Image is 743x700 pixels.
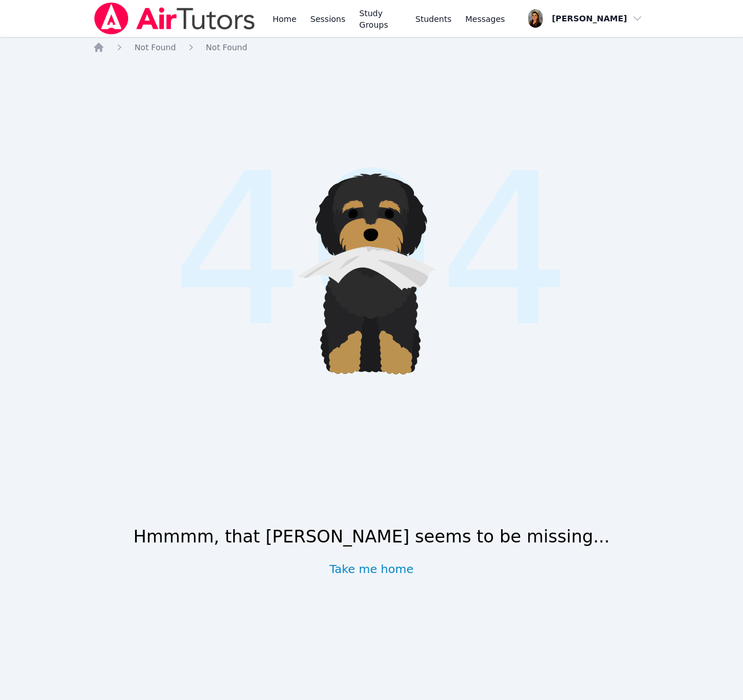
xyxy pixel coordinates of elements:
span: 404 [171,93,572,409]
a: Not Found [135,42,176,53]
nav: Breadcrumb [93,42,650,53]
a: Not Found [206,42,248,53]
span: Not Found [206,43,248,52]
a: Take me home [330,561,414,577]
h1: Hmmmm, that [PERSON_NAME] seems to be missing... [133,526,610,547]
span: Messages [465,13,505,25]
span: Not Found [135,43,176,52]
img: Air Tutors [93,2,256,35]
